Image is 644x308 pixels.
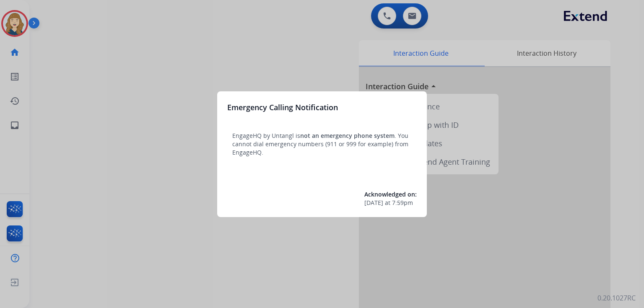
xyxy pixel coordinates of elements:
[364,190,417,198] span: Acknowledged on:
[597,293,636,303] p: 0.20.1027RC
[227,101,338,113] h3: Emergency Calling Notification
[232,132,412,157] p: EngageHQ by Untangl is . You cannot dial emergency numbers (911 or 999 for example) from EngageHQ.
[300,132,395,140] span: not an emergency phone system
[364,199,383,207] span: [DATE]
[364,199,417,207] div: at
[392,199,413,207] span: 7:59pm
